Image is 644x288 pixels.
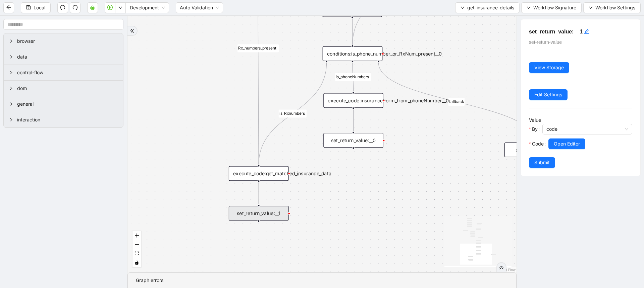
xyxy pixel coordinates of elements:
[529,157,555,168] button: Submit
[17,37,118,45] span: browser
[529,27,632,36] h5: set_return_value:__1
[335,63,371,91] g: Edge from conditions:is_phone_number_or_RxNum_present__0 to execute_code:insuranceForm_from_phone...
[4,65,123,80] div: control-flow
[322,2,382,17] div: execute_code:update_insurance_Details__1
[9,86,13,90] span: right
[118,6,122,10] span: down
[229,166,289,181] div: execute_code:get_matched_insurance_data
[529,89,568,100] button: Edit Settings
[504,142,565,157] div: set_return_value:
[467,4,514,11] span: get-insurance-details
[532,140,544,148] span: Code
[529,117,541,123] label: Value
[9,102,13,106] span: right
[34,4,45,11] span: Local
[17,53,118,61] span: data
[17,116,118,123] span: interaction
[529,62,569,73] button: View Storage
[26,5,31,10] span: save
[529,39,562,45] span: set-return-value
[323,93,383,108] div: execute_code:insuranceForm_from_phoneNumber__0
[532,125,538,133] span: By
[254,226,264,236] span: plus-circle
[17,69,118,76] span: control-flow
[323,46,383,61] div: conditions:is_phone_number_or_RxNum_present__0
[499,265,504,270] span: double-right
[90,5,95,10] span: cloud-server
[57,2,68,13] button: undo
[554,140,580,148] span: Open Editor
[130,28,135,33] span: double-right
[115,2,126,13] button: down
[548,138,585,149] button: Open Editor
[584,27,589,35] div: click to edit id
[4,81,123,96] div: dom
[4,112,123,127] div: interaction
[534,91,562,98] span: Edit Settings
[132,231,141,240] button: zoom in
[589,6,593,10] span: down
[3,2,14,13] button: arrow-left
[9,39,13,43] span: right
[461,6,465,10] span: down
[9,71,13,75] span: right
[4,33,123,49] div: browser
[595,4,635,11] span: Workflow Settings
[9,118,13,122] span: right
[498,268,516,272] a: React Flow attribution
[17,85,118,92] span: dom
[70,2,80,13] button: redo
[348,154,359,164] span: plus-circle
[87,2,98,13] button: cloud-server
[60,5,65,10] span: undo
[229,206,289,221] div: set_return_value:__1plus-circle
[527,6,531,10] span: down
[259,63,326,164] g: Edge from conditions:is_phone_number_or_RxNum_present__0 to execute_code:get_matched_insurance_data
[546,124,628,134] span: code
[4,49,123,65] div: data
[21,2,51,13] button: saveLocal
[17,100,118,108] span: general
[323,133,383,148] div: set_return_value:__0plus-circle
[132,249,141,258] button: fit view
[72,5,78,10] span: redo
[534,159,550,166] span: Submit
[180,3,219,13] span: Auto Validation
[533,4,576,11] span: Workflow Signature
[323,133,383,148] div: set_return_value:__0
[352,18,353,44] g: Edge from execute_code:update_insurance_Details__1 to conditions:is_phone_number_or_RxNum_present__0
[521,2,582,13] button: downWorkflow Signature
[4,96,123,112] div: general
[107,5,113,10] span: play-circle
[584,29,589,34] span: edit
[455,2,520,13] button: downget-insurance-details
[136,277,508,284] div: Graph errors
[132,240,141,249] button: zoom out
[229,206,289,221] div: set_return_value:__1
[9,55,13,59] span: right
[378,63,534,141] g: Edge from conditions:is_phone_number_or_RxNum_present__0 to set_return_value:
[132,258,141,267] button: toggle interactivity
[105,2,115,13] button: play-circle
[583,2,641,13] button: downWorkflow Settings
[130,3,165,13] span: Development
[534,64,564,71] span: View Storage
[6,5,11,10] span: arrow-left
